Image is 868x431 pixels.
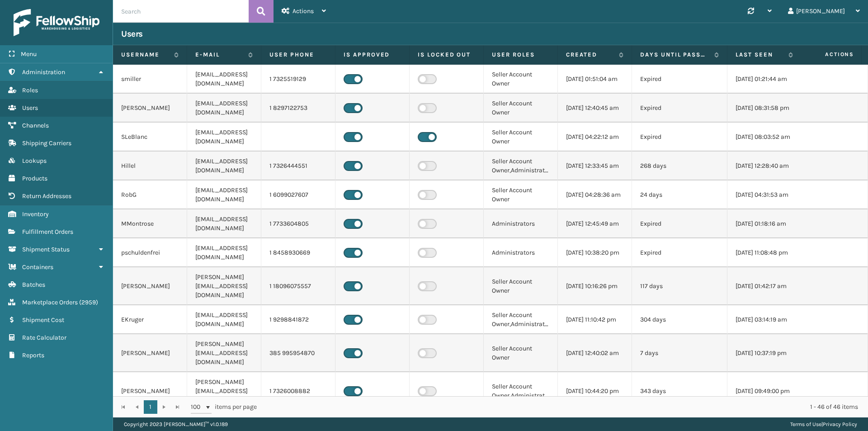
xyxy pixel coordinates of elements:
[269,51,327,59] label: User phone
[261,180,335,209] td: 1 6099027607
[22,192,71,200] span: Return Addresses
[566,51,614,59] label: Created
[484,65,558,94] td: Seller Account Owner
[187,94,261,123] td: [EMAIL_ADDRESS][DOMAIN_NAME]
[727,94,802,123] td: [DATE] 08:31:58 pm
[261,267,335,305] td: 1 18096075557
[269,403,858,412] div: 1 - 46 of 46 items
[484,238,558,267] td: Administrators
[632,372,727,410] td: 343 days
[121,28,143,39] h3: Users
[492,51,549,59] label: User Roles
[484,209,558,238] td: Administrators
[261,372,335,410] td: 1 7326008882
[736,51,784,59] label: Last Seen
[187,152,261,180] td: [EMAIL_ADDRESS][DOMAIN_NAME]
[558,123,632,152] td: [DATE] 04:22:12 am
[632,123,727,152] td: Expired
[727,123,802,152] td: [DATE] 08:03:52 am
[484,123,558,152] td: Seller Account Owner
[344,51,401,59] label: Is Approved
[632,267,727,305] td: 117 days
[261,152,335,180] td: 1 7326444551
[261,209,335,238] td: 1 7733604805
[22,263,53,271] span: Containers
[187,180,261,209] td: [EMAIL_ADDRESS][DOMAIN_NAME]
[292,7,314,15] span: Actions
[632,180,727,209] td: 24 days
[187,209,261,238] td: [EMAIL_ADDRESS][DOMAIN_NAME]
[113,152,187,180] td: Hillel
[195,51,244,59] label: E-mail
[558,372,632,410] td: [DATE] 10:44:20 pm
[21,50,37,58] span: Menu
[558,305,632,334] td: [DATE] 11:10:42 pm
[790,421,821,427] a: Terms of Use
[632,209,727,238] td: Expired
[727,372,802,410] td: [DATE] 09:49:00 pm
[22,157,47,165] span: Lookups
[261,334,335,372] td: 385 995954870
[22,246,70,253] span: Shipment Status
[22,104,38,112] span: Users
[187,267,261,305] td: [PERSON_NAME][EMAIL_ADDRESS][DOMAIN_NAME]
[558,267,632,305] td: [DATE] 10:16:26 pm
[261,65,335,94] td: 1 7325519129
[790,417,857,431] div: |
[558,334,632,372] td: [DATE] 12:40:02 am
[632,65,727,94] td: Expired
[22,139,71,147] span: Shipping Carriers
[632,152,727,180] td: 268 days
[113,305,187,334] td: EKruger
[558,152,632,180] td: [DATE] 12:33:45 am
[558,209,632,238] td: [DATE] 12:45:49 am
[632,238,727,267] td: Expired
[187,238,261,267] td: [EMAIL_ADDRESS][DOMAIN_NAME]
[191,400,257,414] span: items per page
[727,238,802,267] td: [DATE] 11:08:48 pm
[22,175,47,182] span: Products
[79,298,98,306] span: ( 2959 )
[727,65,802,94] td: [DATE] 01:21:44 am
[113,65,187,94] td: smiller
[187,372,261,410] td: [PERSON_NAME][EMAIL_ADDRESS][DOMAIN_NAME]
[22,210,49,218] span: Inventory
[113,209,187,238] td: MMontrose
[632,334,727,372] td: 7 days
[797,47,859,62] span: Actions
[484,180,558,209] td: Seller Account Owner
[558,65,632,94] td: [DATE] 01:51:04 am
[22,334,66,341] span: Rate Calculator
[113,94,187,123] td: [PERSON_NAME]
[22,298,78,306] span: Marketplace Orders
[484,372,558,410] td: Seller Account Owner,Administrators
[727,305,802,334] td: [DATE] 03:14:19 am
[727,152,802,180] td: [DATE] 12:28:40 am
[124,417,228,431] p: Copyright 2023 [PERSON_NAME]™ v 1.0.189
[632,305,727,334] td: 304 days
[727,180,802,209] td: [DATE] 04:31:53 am
[22,68,65,76] span: Administration
[187,334,261,372] td: [PERSON_NAME][EMAIL_ADDRESS][DOMAIN_NAME]
[22,316,64,324] span: Shipment Cost
[22,86,38,94] span: Roles
[558,238,632,267] td: [DATE] 10:38:20 pm
[727,334,802,372] td: [DATE] 10:37:19 pm
[727,267,802,305] td: [DATE] 01:42:17 am
[261,94,335,123] td: 1 8297122753
[22,228,73,236] span: Fulfillment Orders
[22,281,45,289] span: Batches
[261,305,335,334] td: 1 9298841872
[484,267,558,305] td: Seller Account Owner
[484,94,558,123] td: Seller Account Owner
[113,123,187,152] td: SLeBlanc
[187,305,261,334] td: [EMAIL_ADDRESS][DOMAIN_NAME]
[22,122,49,129] span: Channels
[113,334,187,372] td: [PERSON_NAME]
[113,180,187,209] td: RobG
[727,209,802,238] td: [DATE] 01:18:16 am
[484,152,558,180] td: Seller Account Owner,Administrators
[113,267,187,305] td: [PERSON_NAME]
[187,65,261,94] td: [EMAIL_ADDRESS][DOMAIN_NAME]
[144,400,157,414] a: 1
